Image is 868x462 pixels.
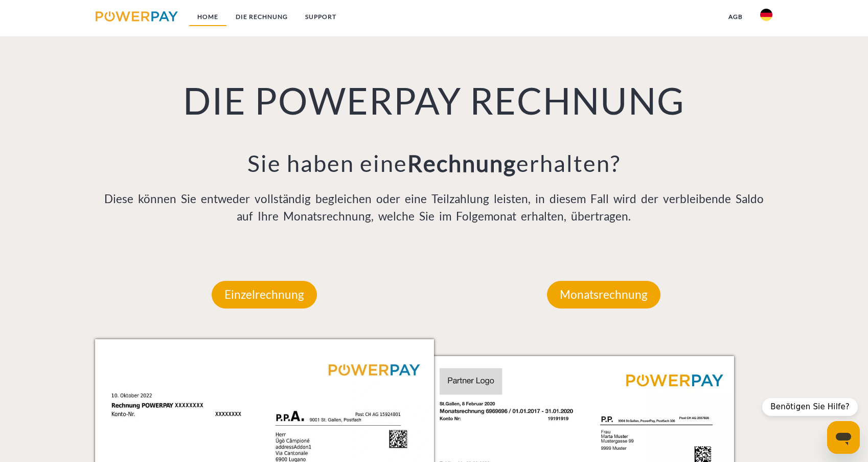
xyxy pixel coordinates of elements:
[212,281,317,309] p: Einzelrechnung
[760,9,772,21] img: de
[827,421,860,454] iframe: Schaltfläche zum Öffnen des Messaging-Fensters; Konversation läuft
[547,281,660,309] p: Monatsrechnung
[227,8,296,26] a: DIE RECHNUNG
[720,8,751,26] a: agb
[296,8,345,26] a: SUPPORT
[95,190,773,225] p: Diese können Sie entweder vollständig begleichen oder eine Teilzahlung leisten, in diesem Fall wi...
[95,77,773,123] h1: DIE POWERPAY RECHNUNG
[189,8,227,26] a: Home
[95,149,773,178] h3: Sie haben eine erhalten?
[762,398,858,416] div: Benötigen Sie Hilfe?
[96,11,178,21] img: logo-powerpay.svg
[407,149,516,177] b: Rechnung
